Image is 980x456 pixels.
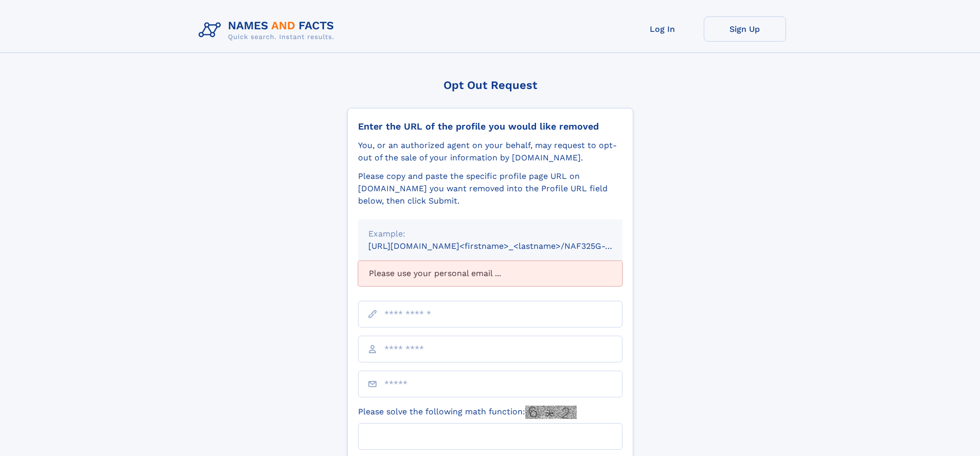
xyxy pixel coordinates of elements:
a: Sign Up [704,16,786,42]
div: Opt Out Request [347,79,633,92]
div: You, or an authorized agent on your behalf, may request to opt-out of the sale of your informatio... [358,139,622,164]
small: [URL][DOMAIN_NAME]<firstname>_<lastname>/NAF325G-xxxxxxxx [368,241,642,251]
div: Please copy and paste the specific profile page URL on [DOMAIN_NAME] you want removed into the Pr... [358,170,622,207]
img: Logo Names and Facts [194,16,343,44]
div: Enter the URL of the profile you would like removed [358,121,622,132]
div: Please use your personal email ... [358,261,622,286]
label: Please solve the following math function: [358,406,577,419]
div: Example: [368,228,612,240]
a: Log In [621,16,704,42]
